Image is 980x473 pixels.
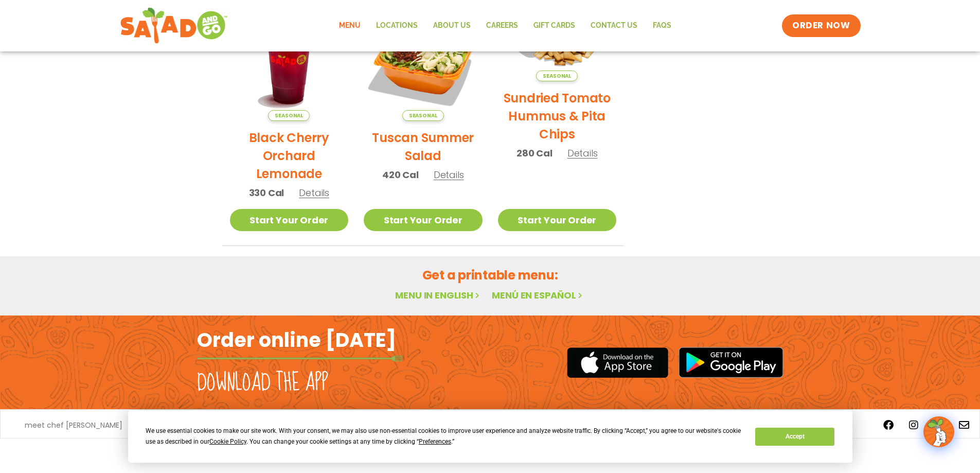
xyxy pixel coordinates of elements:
[331,14,368,38] a: Menu
[268,110,310,121] span: Seasonal
[382,168,419,182] span: 420 Cal
[197,369,328,397] h2: Download the app
[567,147,598,160] span: Details
[782,14,860,37] a: ORDER NOW
[402,110,444,121] span: Seasonal
[536,71,578,81] span: Seasonal
[516,146,553,160] span: 280 Cal
[368,14,425,38] a: Locations
[364,3,483,121] img: Product photo for Tuscan Summer Salad
[498,209,617,231] a: Start Your Order
[425,14,478,38] a: About Us
[395,289,482,302] a: Menu in English
[230,209,349,231] a: Start Your Order
[526,14,583,38] a: GIFT CARDS
[197,327,396,353] h2: Order online [DATE]
[209,438,246,445] span: Cookie Policy
[492,289,584,302] a: Menú en español
[583,14,645,38] a: Contact Us
[434,168,464,181] span: Details
[364,209,483,231] a: Start Your Order
[230,129,349,183] h2: Black Cherry Orchard Lemonade
[498,89,617,143] h2: Sundried Tomato Hummus & Pita Chips
[567,346,668,379] img: appstore
[120,5,228,46] img: new-SAG-logo-768×292
[419,438,451,445] span: Preferences
[755,428,834,446] button: Accept
[299,186,329,199] span: Details
[230,3,349,121] img: Product photo for Black Cherry Orchard Lemonade
[222,266,758,284] h2: Get a printable menu:
[25,422,122,429] a: meet chef [PERSON_NAME]
[197,356,403,361] img: fork
[128,410,852,463] div: Cookie Consent Prompt
[331,14,679,38] nav: Menu
[792,20,850,32] span: ORDER NOW
[364,129,483,165] h2: Tuscan Summer Salad
[146,426,743,447] div: We use essential cookies to make our site work. With your consent, we may also use non-essential ...
[478,14,526,38] a: Careers
[249,186,284,200] span: 330 Cal
[924,417,953,446] img: wpChatIcon
[679,347,783,378] img: google_play
[645,14,679,38] a: FAQs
